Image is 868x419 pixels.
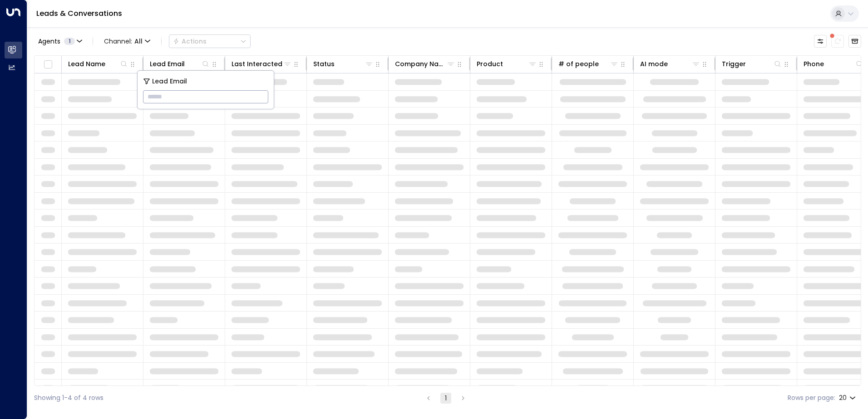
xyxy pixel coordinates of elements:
[395,58,446,69] div: Company Name
[169,34,251,48] div: Button group with a nested menu
[38,38,60,44] span: Agents
[36,8,122,19] a: Leads & Conversations
[68,58,105,69] div: Lead Name
[313,58,374,69] div: Status
[169,34,251,48] button: Actions
[100,35,154,48] button: Channel:All
[814,35,827,48] button: Customize
[839,391,858,404] div: 20
[173,37,207,45] div: Actions
[150,58,185,69] div: Lead Email
[848,35,861,48] button: Archived Leads
[150,58,210,69] div: Lead Email
[722,58,782,69] div: Trigger
[152,76,187,87] span: Lead Email
[68,58,128,69] div: Lead Name
[395,58,455,69] div: Company Name
[232,58,282,69] div: Last Interacted
[423,392,469,404] nav: pagination navigation
[100,35,154,48] span: Channel:
[313,58,335,69] div: Status
[64,38,75,45] span: 1
[134,38,143,45] span: All
[722,58,746,69] div: Trigger
[34,35,85,48] button: Agents1
[804,58,824,69] div: Phone
[831,35,844,48] span: There are new threads available. Refresh the grid to view the latest updates.
[477,58,537,69] div: Product
[640,58,700,69] div: AI mode
[232,58,292,69] div: Last Interacted
[558,58,599,69] div: # of people
[34,393,104,403] div: Showing 1-4 of 4 rows
[558,58,619,69] div: # of people
[804,58,864,69] div: Phone
[440,393,451,404] button: page 1
[788,393,835,403] label: Rows per page:
[640,58,668,69] div: AI mode
[477,58,503,69] div: Product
